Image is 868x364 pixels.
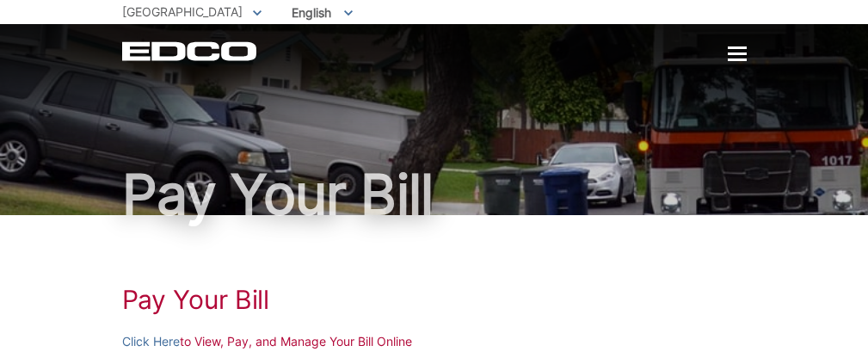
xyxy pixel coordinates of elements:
h1: Pay Your Bill [122,167,747,222]
a: Click Here [122,332,180,351]
a: EDCD logo. Return to the homepage. [122,41,259,61]
p: to View, Pay, and Manage Your Bill Online [122,332,747,351]
h1: Pay Your Bill [122,284,747,315]
span: [GEOGRAPHIC_DATA] [122,4,243,19]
